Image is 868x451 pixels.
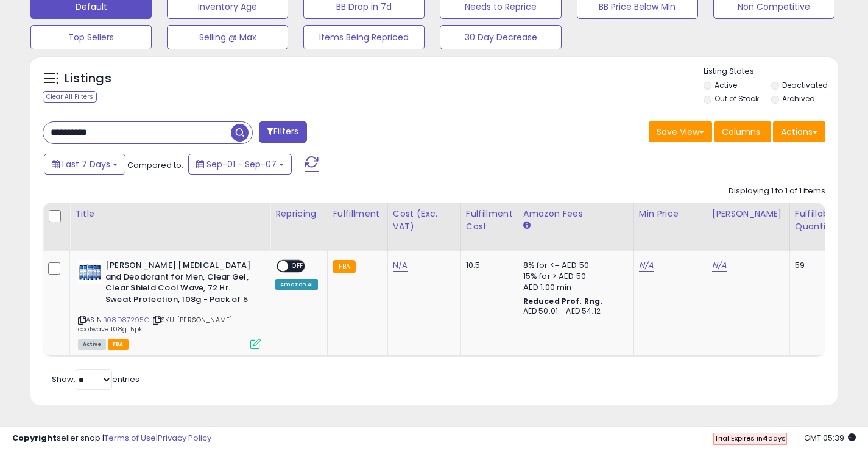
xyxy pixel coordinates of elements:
[440,25,561,49] button: 30 Day Decrease
[333,260,355,273] small: FBA
[65,70,111,87] h5: Listings
[523,306,624,317] div: AED 50.01 - AED 54.12
[649,121,712,142] button: Save View
[127,159,183,171] span: Compared to:
[639,207,702,220] div: Min Price
[105,260,253,308] b: [PERSON_NAME] [MEDICAL_DATA] and Deodorant for Men, Clear Gel, Clear Shield Cool Wave, 72 Hr. Swe...
[523,296,603,306] b: Reduced Prof. Rng.
[393,207,456,233] div: Cost (Exc. VAT)
[78,339,106,350] span: All listings currently available for purchase on Amazon
[712,207,785,220] div: [PERSON_NAME]
[188,154,292,175] button: Sep-01 - Sep-07
[712,259,727,272] a: N/A
[763,433,768,443] b: 4
[303,25,425,49] button: Items Being Repriced
[523,260,624,271] div: 8% for <= AED 50
[729,186,825,197] div: Displaying 1 to 1 of 1 items
[523,282,624,293] div: AED 1.00 min
[715,93,759,104] label: Out of Stock
[804,432,856,444] span: 2025-09-15 05:39 GMT
[75,207,265,220] div: Title
[43,91,97,103] div: Clear All Filters
[62,158,110,170] span: Last 7 Days
[30,25,152,49] button: Top Sellers
[795,207,837,233] div: Fulfillable Quantity
[12,432,57,444] strong: Copyright
[333,207,382,220] div: Fulfillment
[782,80,828,90] label: Deactivated
[393,259,408,272] a: N/A
[782,93,815,104] label: Archived
[722,126,760,138] span: Columns
[78,260,261,348] div: ASIN:
[78,315,232,333] span: | SKU: [PERSON_NAME] coolwave 108g, 5pk
[773,121,825,142] button: Actions
[704,66,838,78] p: Listing States:
[103,315,149,325] a: B08D87295G
[523,207,629,220] div: Amazon Fees
[158,432,211,444] a: Privacy Policy
[795,260,833,271] div: 59
[715,80,737,90] label: Active
[12,433,211,444] div: seller snap | |
[714,121,771,142] button: Columns
[52,373,139,385] span: Show: entries
[104,432,156,444] a: Terms of Use
[259,121,306,143] button: Filters
[639,259,654,272] a: N/A
[275,207,322,220] div: Repricing
[108,339,129,350] span: FBA
[167,25,288,49] button: Selling @ Max
[466,260,509,271] div: 10.5
[466,207,513,233] div: Fulfillment Cost
[523,220,531,231] small: Amazon Fees.
[78,260,102,284] img: 41UETAMAPeL._SL40_.jpg
[715,433,786,443] span: Trial Expires in days
[523,271,624,282] div: 15% for > AED 50
[288,261,308,272] span: OFF
[206,158,277,170] span: Sep-01 - Sep-07
[44,154,125,175] button: Last 7 Days
[275,279,318,290] div: Amazon AI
